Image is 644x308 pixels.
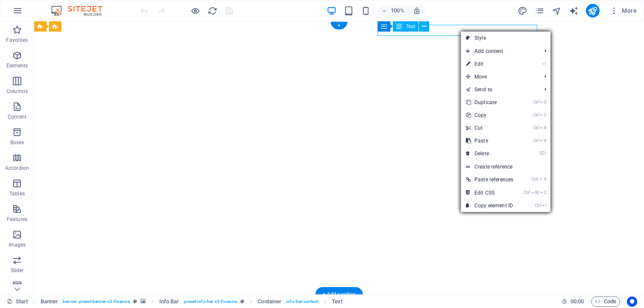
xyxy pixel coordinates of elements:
[10,139,24,146] p: Boxes
[6,88,28,95] p: Columns
[461,109,518,122] a: CtrlCCopy
[461,96,518,109] a: CtrlDDuplicate
[595,296,616,307] span: Code
[461,83,538,96] a: Send to
[539,177,543,182] i: ⇧
[461,199,518,212] a: CtrlICopy element ID
[540,99,546,105] i: D
[9,190,25,197] p: Tables
[562,296,584,307] h6: Session time
[535,203,542,208] i: Ctrl
[542,203,546,208] i: I
[461,32,550,44] a: Style
[331,22,347,29] div: +
[159,296,179,307] span: Click to select. Double-click to edit
[461,134,518,147] a: CtrlVPaste
[461,160,550,173] a: Create reference
[6,37,28,44] p: Favorites
[7,296,28,307] a: Click to cancel selection. Double-click to open Pages
[391,6,404,16] h6: 100%
[182,296,237,307] span: . preset-info-bar-v3-financia
[524,190,530,195] i: Ctrl
[535,6,545,16] button: pages
[531,177,538,182] i: Ctrl
[539,151,546,156] i: ⌦
[518,6,527,16] i: Design (Ctrl+Alt+Y)
[413,7,421,15] i: On resize automatically adjust zoom level to fit chosen device.
[535,6,544,16] i: Pages (Ctrl+Alt+S)
[461,45,538,58] span: Add content
[569,6,579,16] button: text_generator
[378,6,408,16] button: 100%
[627,296,637,307] button: Usercentrics
[11,267,24,274] p: Slider
[540,138,546,143] i: V
[606,4,640,17] button: More
[133,299,137,304] i: This element is a customizable preset
[49,6,113,16] img: Editor Logo
[41,296,59,307] span: Click to select. Double-click to edit
[610,6,637,15] span: More
[518,6,528,16] button: design
[9,241,26,248] p: Images
[8,113,26,120] p: Content
[591,296,620,307] button: Code
[588,6,597,16] i: Publish
[5,165,29,171] p: Accordion
[461,122,518,134] a: CtrlXCut
[544,177,546,182] i: V
[540,112,546,118] i: C
[285,296,319,307] span: . info-bar-content
[240,299,244,304] i: This element is a customizable preset
[533,125,540,131] i: Ctrl
[406,24,415,29] span: Text
[61,296,130,307] span: . banner .preset-banner-v3-financia
[461,173,518,186] a: Ctrl⇧VPaste references
[569,6,579,16] i: AI Writer
[190,6,200,16] button: Click here to leave preview mode and continue editing
[540,125,546,131] i: X
[533,99,540,105] i: Ctrl
[552,6,562,16] button: navigator
[577,298,578,305] span: :
[208,6,217,16] i: Reload page
[41,296,343,307] nav: breadcrumb
[552,6,562,16] i: Navigator
[207,6,217,16] button: reload
[316,287,363,302] div: + Add section
[533,138,540,143] i: Ctrl
[540,190,546,195] i: C
[461,186,518,199] a: CtrlAltCEdit CSS
[461,70,538,83] span: Move
[7,216,27,223] p: Features
[542,61,546,67] i: ⏎
[533,112,540,118] i: Ctrl
[461,147,518,160] a: ⌦Delete
[258,296,281,307] span: Click to select. Double-click to edit
[571,296,584,307] span: 00 00
[141,299,146,304] i: This element contains a background
[332,296,342,307] span: Click to select. Double-click to edit
[6,62,28,69] p: Elements
[531,190,540,195] i: Alt
[586,4,600,17] button: publish
[461,58,518,70] a: ⏎Edit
